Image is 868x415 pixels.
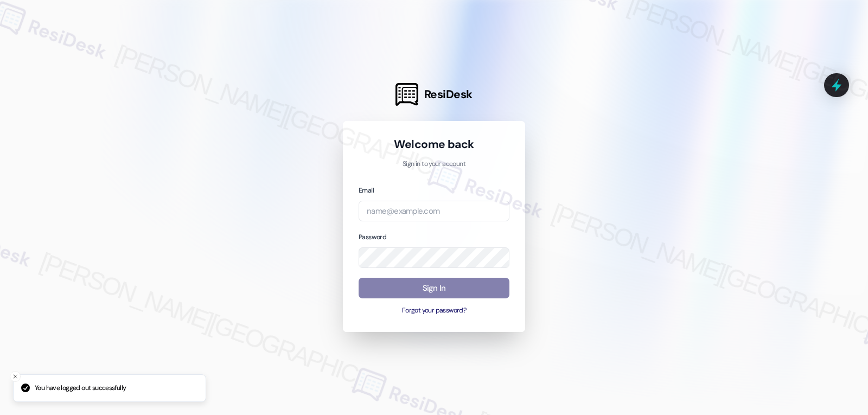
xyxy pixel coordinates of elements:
[395,83,418,106] img: ResiDesk Logo
[359,201,509,222] input: name@example.com
[359,159,509,169] p: Sign in to your account
[359,278,509,299] button: Sign In
[35,384,126,393] p: You have logged out successfully
[359,186,374,195] label: Email
[359,306,509,316] button: Forgot your password?
[10,371,21,382] button: Close toast
[359,233,386,241] label: Password
[359,137,509,152] h1: Welcome back
[424,87,473,102] span: ResiDesk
